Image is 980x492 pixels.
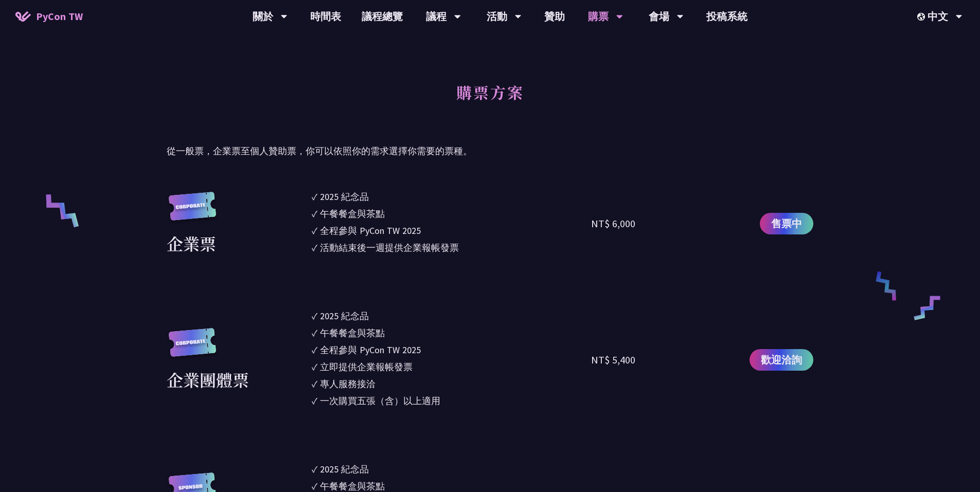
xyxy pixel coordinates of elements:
[320,224,421,238] div: 全程參與 PyCon TW 2025
[312,309,592,323] li: ✓
[320,241,459,254] div: 活動結束後一週提供企業報帳發票
[591,216,635,231] div: NT$ 6,000
[167,143,813,159] p: 從一般票，企業票至個人贊助票，你可以依照你的需求選擇你需要的票種。
[312,224,592,238] li: ✓
[320,343,421,357] div: 全程參與 PyCon TW 2025
[312,241,592,254] li: ✓
[750,349,813,371] a: 歡迎洽詢
[312,326,592,340] li: ✓
[320,190,369,204] div: 2025 紀念品
[167,367,249,392] div: 企業團體票
[760,213,813,234] a: 售票中
[36,9,83,24] span: PyCon TW
[312,190,592,204] li: ✓
[320,360,413,374] div: 立即提供企業報帳發票
[320,326,385,340] div: 午餐餐盒與茶點
[15,11,31,22] img: Home icon of PyCon TW 2025
[312,462,592,476] li: ✓
[320,394,440,408] div: 一次購買五張（含）以上適用
[591,352,635,368] div: NT$ 5,400
[312,343,592,357] li: ✓
[761,352,802,368] span: 歡迎洽詢
[312,207,592,221] li: ✓
[167,328,218,368] img: corporate.a587c14.svg
[312,394,592,408] li: ✓
[312,377,592,391] li: ✓
[167,231,216,256] div: 企業票
[917,13,928,21] img: Locale Icon
[320,309,369,323] div: 2025 紀念品
[320,462,369,476] div: 2025 紀念品
[771,216,802,231] span: 售票中
[5,4,93,29] a: PyCon TW
[320,207,385,221] div: 午餐餐盒與茶點
[167,71,813,128] h2: 購票方案
[167,192,218,231] img: corporate.a587c14.svg
[320,377,376,391] div: 專人服務接洽
[312,360,592,374] li: ✓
